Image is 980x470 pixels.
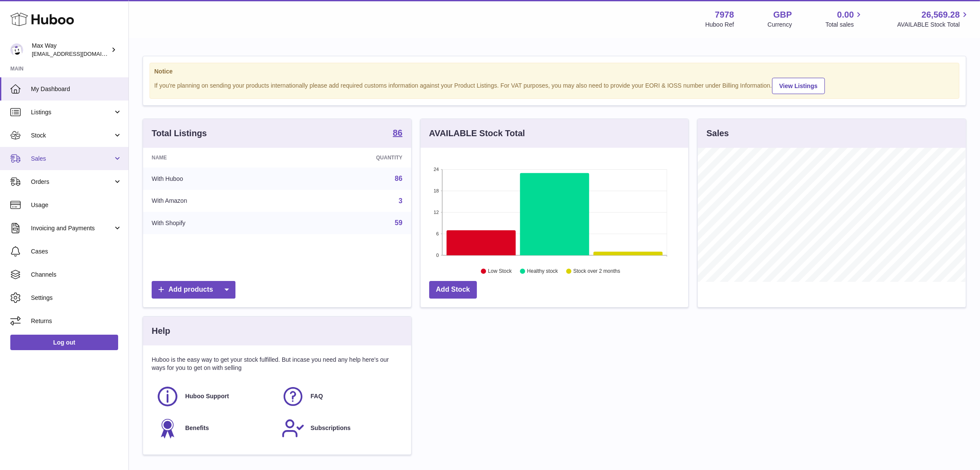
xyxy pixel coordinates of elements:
[31,294,122,302] span: Settings
[488,269,512,275] text: Low Stock
[10,335,118,350] a: Log out
[156,385,273,408] a: Huboo Support
[143,212,290,234] td: With Shopify
[32,42,109,58] div: Max Way
[31,178,113,186] span: Orders
[281,417,398,440] a: Subscriptions
[311,392,323,400] span: FAQ
[185,392,229,400] span: Huboo Support
[143,148,290,168] th: Name
[395,219,403,226] a: 59
[143,190,290,212] td: With Amazon
[185,424,209,432] span: Benefits
[837,9,854,21] span: 0.00
[156,417,273,440] a: Benefits
[429,128,525,139] h3: AVAILABLE Stock Total
[31,201,122,209] span: Usage
[706,128,729,139] h3: Sales
[31,317,122,325] span: Returns
[395,175,403,182] a: 86
[772,78,825,94] a: View Listings
[434,210,439,215] text: 12
[31,271,122,279] span: Channels
[825,21,864,29] span: Total sales
[705,21,734,29] div: Huboo Ref
[825,9,864,29] a: 0.00 Total sales
[393,128,402,139] a: 86
[152,281,235,299] a: Add products
[31,85,122,93] span: My Dashboard
[768,21,792,29] div: Currency
[281,385,398,408] a: FAQ
[154,76,955,94] div: If you're planning on sending your products internationally please add required customs informati...
[436,253,439,258] text: 0
[434,167,439,172] text: 24
[393,128,402,137] strong: 86
[31,247,122,256] span: Cases
[143,168,290,190] td: With Huboo
[434,188,439,193] text: 18
[152,128,207,139] h3: Total Listings
[897,21,970,29] span: AVAILABLE Stock Total
[10,43,23,56] img: Max@LongevityBox.co.uk
[311,424,351,432] span: Subscriptions
[32,50,126,57] span: [EMAIL_ADDRESS][DOMAIN_NAME]
[152,325,170,337] h3: Help
[31,131,113,140] span: Stock
[399,197,403,204] a: 3
[773,9,792,21] strong: GBP
[290,148,411,168] th: Quantity
[429,281,477,299] a: Add Stock
[31,155,113,163] span: Sales
[31,224,113,232] span: Invoicing and Payments
[573,269,620,275] text: Stock over 2 months
[436,231,439,236] text: 6
[715,9,734,21] strong: 7978
[152,356,403,372] p: Huboo is the easy way to get your stock fulfilled. But incase you need any help here's our ways f...
[31,108,113,116] span: Listings
[897,9,970,29] a: 26,569.28 AVAILABLE Stock Total
[154,67,955,76] strong: Notice
[527,269,559,275] text: Healthy stock
[922,9,960,21] span: 26,569.28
